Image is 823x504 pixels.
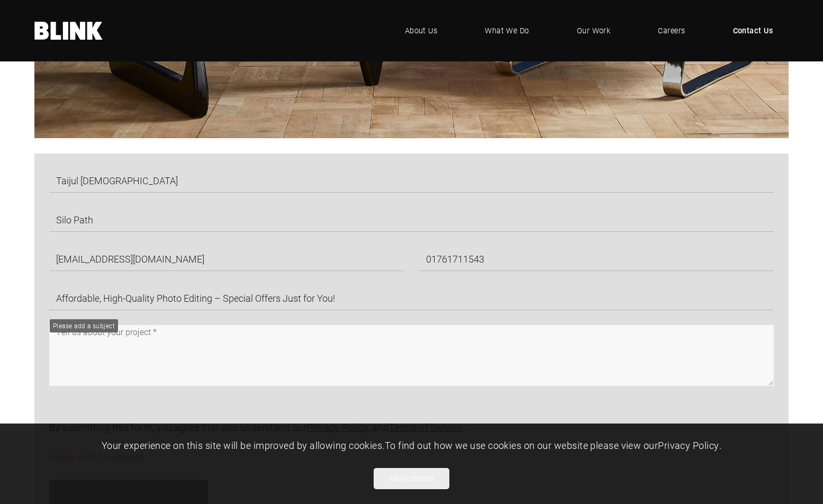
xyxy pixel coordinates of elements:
button: Allow cookies [374,468,449,489]
span: Your experience on this site will be improved by allowing cookies. To find out how we use cookies... [102,439,721,452]
span: What We Do [485,25,529,37]
input: Email Address * [49,247,404,271]
input: Full Name * [49,168,774,193]
div: Please add a subject [53,321,115,331]
a: Terms of Service [389,421,463,434]
input: Subject * [49,286,774,310]
a: Privacy Policy [307,421,368,434]
a: Careers [642,15,701,47]
a: About Us [389,15,454,47]
input: Telephone Number * [419,247,774,271]
span: Contact Us [733,25,773,37]
p: By submitting this form, you agree that you understand our , and . [49,420,774,435]
a: Our Work [561,15,627,47]
a: What We Do [469,15,545,47]
a: Privacy Policy [658,439,719,452]
input: Company Name * [49,208,774,232]
span: About Us [405,25,438,37]
a: Contact Us [717,15,789,47]
a: Home [34,22,103,40]
span: Our Work [577,25,611,37]
span: Careers [658,25,685,37]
